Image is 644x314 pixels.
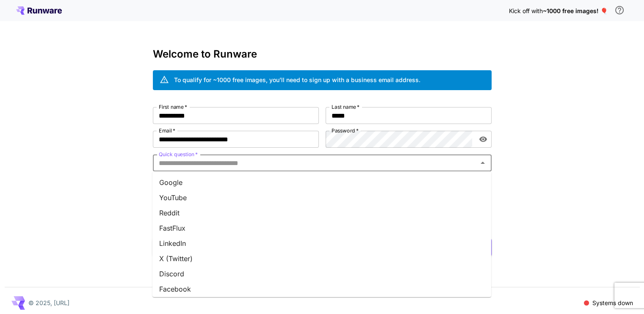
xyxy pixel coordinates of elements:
button: toggle password visibility [475,132,491,147]
button: In order to qualify for free credit, you need to sign up with a business email address and click ... [611,2,628,19]
label: First name [159,103,187,110]
li: Facebook [152,281,491,297]
li: Instagram [152,297,491,312]
li: Reddit [152,205,491,220]
li: LinkedIn [152,236,491,251]
p: © 2025, [URL] [28,298,69,307]
li: FastFlux [152,220,491,236]
div: To qualify for ~1000 free images, you’ll need to sign up with a business email address. [174,75,420,84]
li: YouTube [152,190,491,205]
label: Last name [332,103,359,110]
li: Discord [152,266,491,281]
li: Google [152,175,491,190]
label: Email [159,127,175,134]
button: Close [477,157,489,169]
span: Kick off with [509,7,543,14]
label: Password [332,127,359,134]
p: Systems down [592,298,633,307]
label: Quick question [159,151,198,158]
span: ~1000 free images! 🎈 [543,7,608,14]
li: X (Twitter) [152,251,491,266]
h3: Welcome to Runware [153,48,492,60]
